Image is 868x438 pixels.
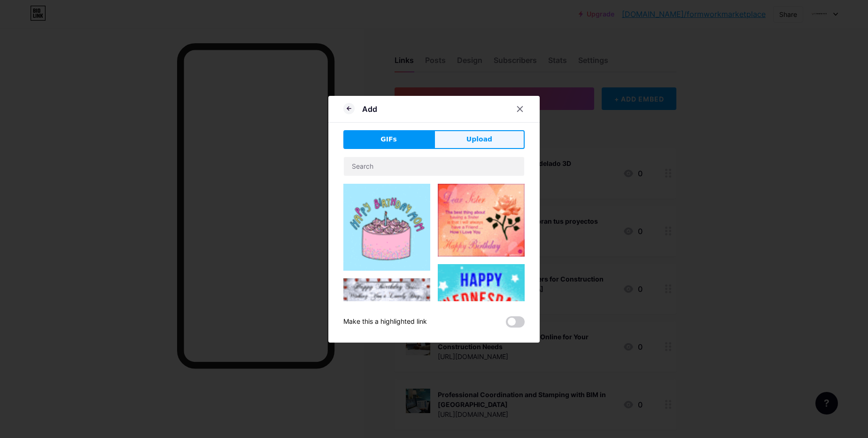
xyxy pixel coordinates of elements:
[344,157,524,176] input: Search
[343,130,434,149] button: GIFs
[362,103,377,115] div: Add
[438,184,525,257] img: Gihpy
[343,184,430,271] img: Gihpy
[434,130,525,149] button: Upload
[380,134,397,144] span: GIFs
[438,264,525,378] img: Gihpy
[343,316,427,328] div: Make this a highlighted link
[466,134,492,144] span: Upload
[343,278,430,365] img: Gihpy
